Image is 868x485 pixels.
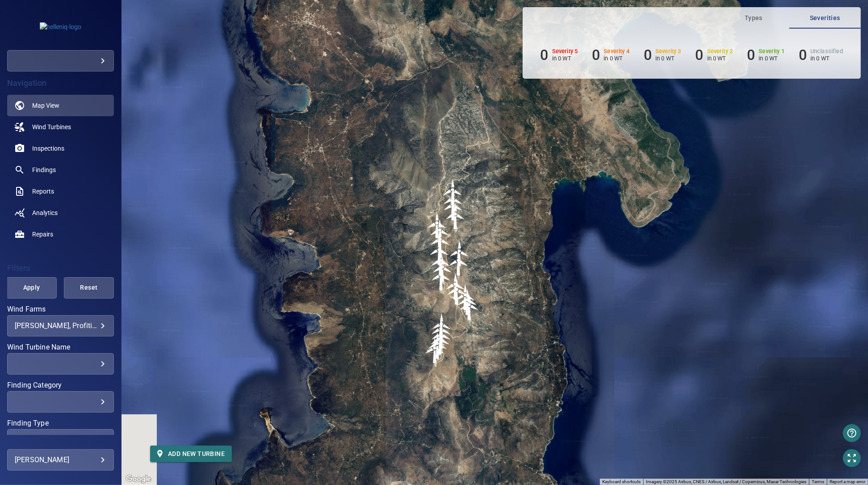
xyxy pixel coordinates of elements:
button: Add new turbine [150,446,232,462]
h6: Severity 4 [604,48,630,55]
a: inspections noActive [7,138,114,159]
img: windFarmIcon.svg [454,289,481,316]
a: map active [7,95,114,116]
gmp-advanced-marker: 755358 [424,212,451,239]
button: Apply [6,277,56,299]
button: Reset [64,277,114,299]
img: windFarmIcon.svg [428,249,454,276]
p: in 0 WT [655,55,681,62]
span: Map View [32,101,59,110]
a: repairs noActive [7,224,114,245]
div: Finding Category [7,391,114,413]
span: Findings [32,165,56,174]
span: Imagery ©2025 Airbus, CNES / Airbus, Landsat / Copernicus, Maxar Technologies [646,479,806,484]
span: Wind Turbines [32,122,71,131]
gmp-advanced-marker: 705043 [428,249,454,276]
img: windFarmIcon.svg [428,313,455,340]
gmp-advanced-marker: 785049 [444,278,470,305]
gmp-advanced-marker: 705046 [446,240,473,267]
img: windFarmIcon.svg [444,278,470,305]
gmp-advanced-marker: 785345 [427,328,454,355]
h6: Unclassified [810,48,843,55]
gmp-advanced-marker: 785352 [428,264,455,291]
span: Inspections [32,144,64,153]
img: windFarmIcon.svg [422,337,449,364]
gmp-advanced-marker: 785347 [422,337,449,364]
h6: Severity 3 [655,48,681,55]
gmp-advanced-marker: 785344 [428,323,455,350]
h6: 0 [696,46,704,63]
li: Severity 2 [696,46,733,63]
h6: Severity 1 [759,48,785,55]
gmp-advanced-marker: 705036 [440,188,467,215]
img: windFarmIcon.svg [427,219,453,246]
label: Finding Type [7,420,114,427]
img: windFarmIcon.svg [428,318,455,345]
a: Report a map error [830,479,865,484]
li: Severity 4 [592,46,629,63]
img: windFarmIcon.svg [445,249,472,276]
p: in 0 WT [604,55,630,62]
div: Wind Turbine Name [7,353,114,375]
p: in 0 WT [810,55,843,62]
gmp-advanced-marker: 785054 [428,318,455,345]
h6: 0 [799,46,807,63]
gmp-advanced-marker: 785346 [424,333,451,359]
gmp-advanced-marker: 785052 [456,294,483,321]
div: [PERSON_NAME] [15,453,106,467]
img: windFarmIcon.svg [427,328,454,355]
h6: 0 [541,46,549,63]
img: helleniq-logo [40,22,82,31]
img: windFarmIcon.svg [442,273,469,300]
a: findings noActive [7,159,114,181]
div: [PERSON_NAME], Profitis_Ilias_1_2 [15,321,106,330]
img: windFarmIcon.svg [456,294,483,321]
img: windFarmIcon.svg [440,179,466,206]
span: Types [723,13,784,24]
h6: 0 [747,46,755,63]
span: Analytics [32,208,58,217]
h4: Navigation [7,79,114,88]
img: windFarmIcon.svg [446,240,473,267]
img: windFarmIcon.svg [442,203,469,230]
label: Finding Category [7,382,114,389]
gmp-advanced-marker: 785350 [427,228,454,255]
a: windturbines noActive [7,116,114,138]
gmp-advanced-marker: 785050 [452,284,479,311]
p: in 0 WT [759,55,785,62]
img: windFarmIcon.svg [428,264,455,291]
gmp-advanced-marker: 785349 [427,219,453,246]
a: reports noActive [7,181,114,202]
span: Reports [32,187,54,196]
gmp-advanced-marker: 705047 [445,249,472,276]
button: Keyboard shortcuts [602,479,641,485]
span: Severities [795,13,855,24]
gmp-advanced-marker: 785053 [428,313,455,340]
label: Wind Turbine Name [7,344,114,351]
h6: Severity 2 [707,48,733,55]
gmp-advanced-marker: 705038 [442,203,469,230]
img: windFarmIcon.svg [428,323,455,350]
gmp-advanced-marker: 785051 [454,289,481,316]
span: Add new turbine [157,448,225,460]
img: windFarmIcon.svg [427,228,454,255]
h6: 0 [644,46,652,63]
h6: 0 [592,46,600,63]
h6: Severity 5 [552,48,578,55]
gmp-advanced-marker: 785351 [426,239,453,266]
a: Open this area in Google Maps (opens a new window) [124,473,153,485]
gmp-advanced-marker: 705035 [440,179,466,206]
div: Finding Type [7,429,114,451]
li: Severity 3 [644,46,681,63]
gmp-advanced-marker: 705037 [440,194,467,221]
h4: Filters [7,264,114,273]
img: windFarmIcon.svg [426,239,453,266]
img: windFarmIcon.svg [440,188,467,215]
a: analytics noActive [7,202,114,224]
p: in 0 WT [707,55,733,62]
img: Google [124,473,153,485]
p: in 0 WT [552,55,578,62]
img: windFarmIcon.svg [424,333,451,359]
img: windFarmIcon.svg [440,194,467,221]
li: Severity Unclassified [799,46,843,63]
